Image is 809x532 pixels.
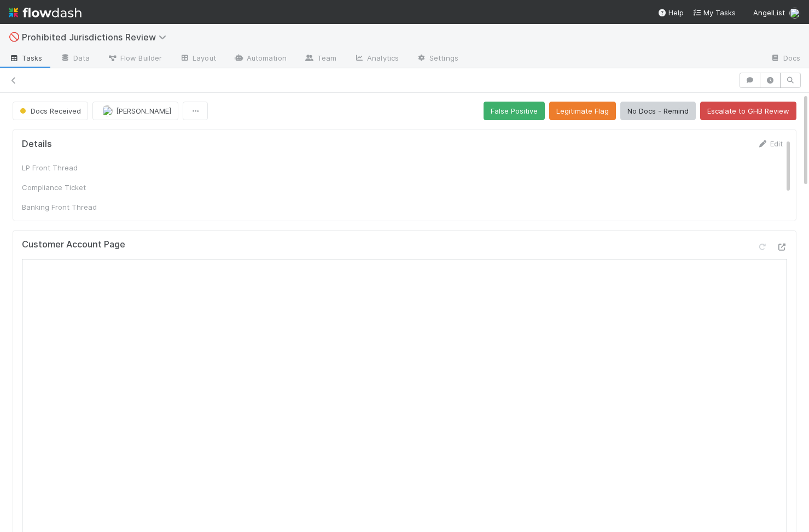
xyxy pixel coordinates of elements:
h5: Customer Account Page [22,239,125,250]
a: Layout [171,50,225,68]
span: AngelList [753,8,785,17]
a: Docs [761,50,809,68]
img: logo-inverted-e16ddd16eac7371096b0.svg [9,3,82,22]
a: Settings [408,50,467,68]
span: Flow Builder [107,52,162,63]
div: Help [657,7,684,18]
img: avatar_7d83f73c-397d-4044-baf2-bb2da42e298f.png [102,105,113,116]
span: [PERSON_NAME] [116,107,171,115]
span: Docs Received [18,107,81,115]
div: LP Front Thread [22,162,104,173]
a: My Tasks [692,7,736,18]
a: Edit [757,139,783,148]
span: My Tasks [692,8,736,17]
div: Compliance Ticket [22,182,104,193]
button: Docs Received [13,102,88,120]
span: Tasks [9,52,43,63]
button: False Positive [484,102,545,120]
a: Analytics [345,50,408,68]
h5: Details [22,139,52,150]
div: Banking Front Thread [22,202,104,212]
span: 🚫 [9,32,20,42]
button: [PERSON_NAME] [92,102,178,120]
img: avatar_7d83f73c-397d-4044-baf2-bb2da42e298f.png [789,8,800,19]
span: Prohibited Jurisdictions Review [22,32,172,43]
a: Team [295,50,345,68]
a: Data [51,50,98,68]
button: No Docs - Remind [620,102,696,120]
button: Escalate to GHB Review [700,102,796,120]
a: Automation [225,50,295,68]
a: Flow Builder [98,50,171,68]
button: Legitimate Flag [549,102,616,120]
